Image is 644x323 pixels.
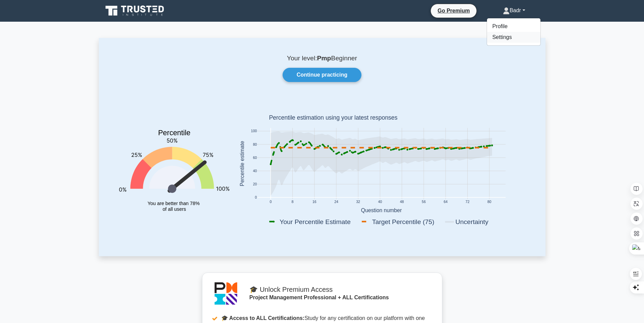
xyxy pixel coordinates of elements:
[283,68,361,82] a: Continue practicing
[400,200,404,204] text: 48
[148,201,200,206] tspan: You are better than 78%
[422,200,426,204] text: 56
[317,55,331,62] b: Pmp
[239,141,245,186] text: Percentile estimate
[487,32,540,43] a: Settings
[253,169,257,173] text: 40
[356,200,360,204] text: 32
[291,200,293,204] text: 8
[487,18,541,46] ul: Badr
[361,207,402,213] text: Question number
[253,156,257,160] text: 60
[269,200,271,204] text: 0
[255,196,257,200] text: 0
[487,200,491,204] text: 80
[269,115,397,121] text: Percentile estimation using your latest responses
[251,129,257,133] text: 100
[443,200,447,204] text: 64
[487,4,541,17] a: Badr
[162,206,186,212] tspan: of all users
[312,200,316,204] text: 16
[253,182,257,186] text: 20
[378,200,382,204] text: 40
[334,200,338,204] text: 24
[253,143,257,146] text: 80
[158,129,191,137] text: Percentile
[487,21,540,32] a: Profile
[434,6,474,15] a: Go Premium
[115,54,529,62] p: Your level: Beginner
[465,200,469,204] text: 72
